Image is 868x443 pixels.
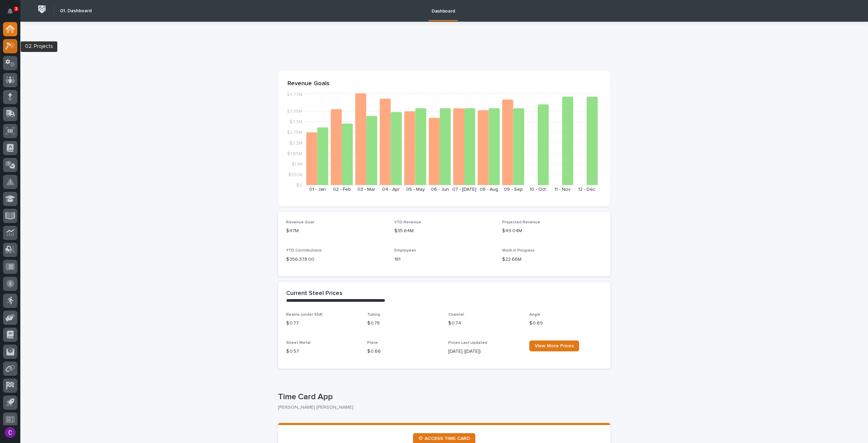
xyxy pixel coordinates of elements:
[286,256,386,263] p: $ 356,378.00
[394,248,416,253] span: Employees
[504,187,523,192] text: 09 - Sep
[480,187,498,192] text: 08 - Aug
[36,3,48,16] img: Workspace Logo
[367,313,380,317] span: Tubing
[286,227,386,235] p: $47M
[289,119,302,124] tspan: $3.3M
[448,320,521,327] p: $ 0.74
[448,348,521,355] p: [DATE] ([DATE])
[286,320,359,327] p: $ 0.77
[529,340,579,351] a: View More Prices
[578,187,595,192] text: 12 - Dec
[3,425,17,440] button: users-avatar
[367,320,440,327] p: $ 0.78
[394,227,494,235] p: $35.64M
[529,313,540,317] span: Angle
[287,109,302,114] tspan: $3.85M
[502,227,602,235] p: $49.04M
[406,187,425,192] text: 05 - May
[3,4,17,18] button: Notifications
[535,344,574,348] span: View More Prices
[286,348,359,355] p: $ 0.57
[288,80,601,88] p: Revenue Goals
[502,256,602,263] p: $22.66M
[502,220,540,224] span: Projected Revenue
[286,313,323,317] span: Beams (under 55#)
[60,8,92,14] h2: 01. Dashboard
[309,187,326,192] text: 01 - Jan
[286,341,311,345] span: Sheet Metal
[382,187,400,192] text: 04 - Apr
[367,341,378,345] span: Plate
[296,183,302,188] tspan: $0
[287,130,302,135] tspan: $2.75M
[286,248,322,253] span: YTD Contributions
[286,290,342,297] h2: Current Steel Prices
[448,341,487,345] span: Prices Last Updated
[394,256,494,263] p: 181
[15,6,17,11] p: 3
[278,405,605,410] p: [PERSON_NAME] [PERSON_NAME]
[278,392,608,402] p: Time Card App
[394,220,421,224] span: YTD Revenue
[287,92,302,97] tspan: $4.77M
[452,187,476,192] text: 07 - [DATE]
[288,172,302,177] tspan: $550K
[289,141,302,145] tspan: $2.2M
[367,348,440,355] p: $ 0.66
[292,162,302,166] tspan: $1.1M
[502,248,535,253] span: Work in Progress
[554,187,571,192] text: 11 - Nov
[286,220,314,224] span: Revenue Goal
[431,187,449,192] text: 06 - Jun
[287,151,302,156] tspan: $1.65M
[333,187,351,192] text: 02 - Feb
[418,436,470,441] span: ⏲ ACCESS TIME CARD
[357,187,375,192] text: 03 - Mar
[529,320,602,327] p: $ 0.69
[530,187,546,192] text: 10 - Oct
[448,313,464,317] span: Channel
[8,8,17,19] div: Notifications3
